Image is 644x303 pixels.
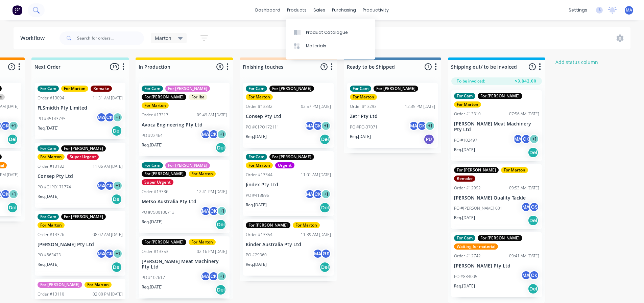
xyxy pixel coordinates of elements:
div: For Cam [454,93,475,99]
div: For [PERSON_NAME]For MartonRemakeOrder #1299209:53 AM [DATE][PERSON_NAME] Quality TacklePO #[PERS... [451,164,542,229]
p: Metso Australia Pty Ltd [142,199,227,205]
div: + 1 [113,112,123,122]
div: MA [521,202,531,212]
div: For CamFor [PERSON_NAME]For MartonOrder #1331007:56 AM [DATE][PERSON_NAME] Meat Machinery Pty Ltd... [451,90,542,161]
div: For Marton [350,94,377,100]
div: 02:57 PM [DATE] [301,103,331,110]
div: GS [321,249,331,259]
div: CK [521,134,531,144]
div: For CamFor [PERSON_NAME]For MartonOrder #1333202:57 PM [DATE]Consep Pty LtdPO #C1PO172111MACK+1Re... [243,83,334,148]
a: dashboard [252,5,284,15]
div: For [PERSON_NAME] [269,86,314,92]
div: MA [96,181,106,191]
div: For [PERSON_NAME]For MartonOrder #1335302:16 PM [DATE][PERSON_NAME] Meat Machinery Pty LtdPO #102... [139,236,230,299]
p: PO #7500106713 [142,209,174,215]
div: Del [215,219,226,230]
div: 11:39 AM [DATE] [301,232,331,238]
p: PO #[PERSON_NAME] 001 [454,205,502,211]
div: For [PERSON_NAME]For MartonOrder #1335411:39 AM [DATE]Kinder Australia Pty LtdPO #29360MAGSReq.[D... [243,219,334,276]
div: 09:53 AM [DATE] [509,185,539,191]
div: Del [319,262,330,273]
div: 12:35 PM [DATE] [405,103,435,110]
div: + 1 [217,206,227,216]
div: For Marton [61,86,88,92]
p: PO #29360 [246,252,267,258]
div: Workflow [20,34,48,42]
p: PO #C1PO172111 [246,124,279,130]
div: Order #13293 [350,103,377,110]
div: Remake [91,86,112,92]
p: Req. [DATE] [454,215,475,221]
div: settings [565,5,591,15]
p: PO #102497 [454,137,477,143]
div: For [PERSON_NAME] [165,86,210,92]
p: PO #45143735 [38,116,66,122]
div: MA [409,121,419,131]
div: MA [200,206,211,216]
p: [PERSON_NAME] Meat Machinery Pty Ltd [454,121,539,133]
div: CK [209,206,219,216]
div: For Cam [454,235,475,241]
div: For [PERSON_NAME] [142,94,186,100]
div: Order #13110 [38,291,64,297]
div: Order #13336 [142,189,168,195]
div: CK [209,129,219,139]
div: 11:05 AM [DATE] [93,163,123,169]
div: 02:00 PM [DATE] [93,291,123,297]
div: For [PERSON_NAME] [61,145,106,151]
p: Req. [DATE] [142,219,163,225]
span: Marton [155,34,171,42]
div: Remake [454,176,475,182]
div: For Cam [142,86,163,92]
div: 02:16 PM [DATE] [197,249,227,255]
div: For Marton [38,154,65,160]
p: Req. [DATE] [38,125,58,131]
div: MA [200,129,211,139]
p: Zetr Pty Ltd [350,114,435,119]
div: For CamFor [PERSON_NAME]Waiting for materialOrder #1274209:41 AM [DATE][PERSON_NAME] Pty LtdPO #8... [451,232,542,297]
div: For Cam [38,145,59,151]
button: Add status column [552,57,602,67]
div: For CamFor [PERSON_NAME]For [PERSON_NAME]For IbaFor MartonOrder #1331709:49 AM [DATE]Avoca Engine... [139,83,230,156]
div: CK [417,121,427,131]
div: For [PERSON_NAME] [165,162,210,168]
div: For [PERSON_NAME] [142,171,186,177]
div: CK [529,270,539,280]
div: CK [313,121,323,131]
p: Req. [DATE] [38,261,58,267]
div: For CamFor [PERSON_NAME]For [PERSON_NAME]For MartonSuper UrgentOrder #1333612:41 PM [DATE]Metso A... [139,160,230,233]
p: Consep Pty Ltd [246,114,331,119]
div: + 1 [113,181,123,191]
div: For Marton [142,102,169,109]
div: MA [305,121,315,131]
div: For [PERSON_NAME] [142,239,186,245]
div: Super Urgent [142,179,173,185]
div: MA [96,112,106,122]
p: Req. [DATE] [142,284,163,290]
span: $3,842.00 [515,78,536,84]
div: Del [319,134,330,145]
div: For Iba [189,94,207,100]
a: Materials [286,39,375,53]
p: [PERSON_NAME] Quality Tackle [454,195,539,201]
div: For Cam [246,154,267,160]
p: Req. [DATE] [454,147,475,153]
div: For [PERSON_NAME] [478,93,522,99]
div: CK [0,189,10,199]
div: Del [319,202,330,213]
div: Order #13353 [142,249,168,255]
div: Del [111,262,122,273]
div: For [PERSON_NAME] [478,235,522,241]
a: Product Catalogue [286,25,375,39]
p: Req. [DATE] [454,283,475,289]
span: To be invoiced: [457,78,485,84]
p: FLSmidth Pty Limited [38,105,123,111]
div: + 1 [8,189,19,199]
div: Del [215,142,226,153]
div: For CamFor [PERSON_NAME]For MartonSuper UrgentOrder #1318211:05 AM [DATE]Consep Pty LtdPO #C1PO17... [35,143,125,208]
p: PO #C1PO171774 [38,184,71,190]
div: + 1 [217,271,227,281]
div: For [PERSON_NAME] [454,167,499,173]
div: MA [305,189,315,199]
div: Order #13326 [38,232,64,238]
